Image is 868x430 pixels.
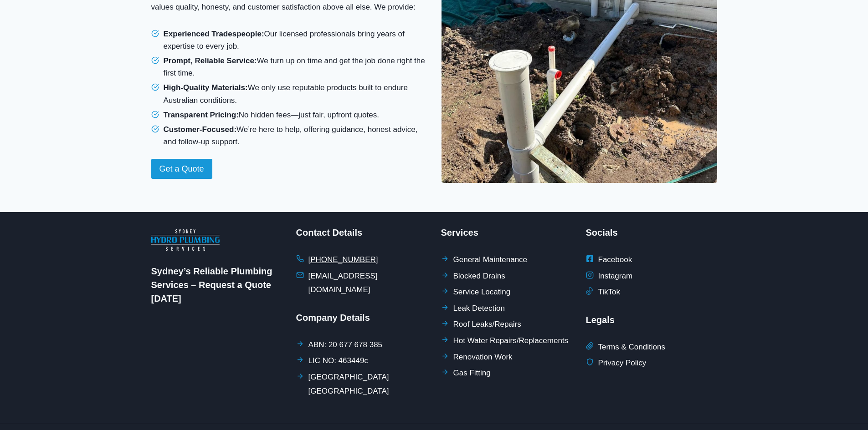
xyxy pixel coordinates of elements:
[441,226,572,239] h5: Services
[586,340,665,354] a: Terms & Conditions
[164,83,248,92] strong: High-Quality Materials:
[598,285,621,299] span: TikTok
[441,350,513,364] a: Renovation Work
[296,311,427,324] h5: Company Details
[453,318,521,332] span: Roof Leaks/Repairs
[441,269,505,283] a: Blocked Drains
[164,28,427,52] span: Our licensed professionals bring years of expertise to every job.
[598,340,665,354] span: Terms & Conditions
[164,81,427,106] span: We only use reputable products built to endure Australian conditions.
[453,334,569,348] span: Hot Water Repairs/Replacements
[308,338,383,352] span: ABN: 20 677 678 385
[453,253,528,267] span: General Maintenance
[598,356,647,370] span: Privacy Policy
[308,253,378,267] span: [PHONE_NUMBER]
[453,302,505,316] span: Leak Detection
[453,366,491,380] span: Gas Fitting
[308,269,427,297] span: [EMAIL_ADDRESS][DOMAIN_NAME]
[453,285,511,299] span: Service Locating
[164,56,257,65] strong: Prompt, Reliable Service:
[296,226,427,239] h5: Contact Details
[441,285,511,299] a: Service Locating
[598,269,633,283] span: Instagram
[441,318,521,332] a: Roof Leaks/Repairs
[151,264,282,305] h5: Sydney’s Reliable Plumbing Services – Request a Quote [DATE]
[586,226,717,239] h5: Socials
[296,253,378,267] a: [PHONE_NUMBER]
[441,302,505,316] a: Leak Detection
[164,55,427,79] span: We turn up on time and get the job done right the first time.
[598,253,632,267] span: Facebook
[308,370,427,398] span: [GEOGRAPHIC_DATA] [GEOGRAPHIC_DATA]
[586,313,717,327] h5: Legals
[164,111,239,119] strong: Transparent Pricing:
[164,109,379,121] span: No hidden fees—just fair, upfront quotes.
[151,159,212,178] a: Get a Quote
[453,350,513,364] span: Renovation Work
[308,354,368,368] span: LIC NO: 463449c
[441,334,569,348] a: Hot Water Repairs/Replacements
[453,269,505,283] span: Blocked Drains
[441,253,528,267] a: General Maintenance
[586,356,647,370] a: Privacy Policy
[159,162,204,176] span: Get a Quote
[164,125,237,134] strong: Customer-Focused:
[441,366,491,380] a: Gas Fitting
[164,123,427,148] span: We’re here to help, offering guidance, honest advice, and follow-up support.
[164,30,264,38] strong: Experienced Tradespeople:
[296,269,427,297] a: [EMAIL_ADDRESS][DOMAIN_NAME]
